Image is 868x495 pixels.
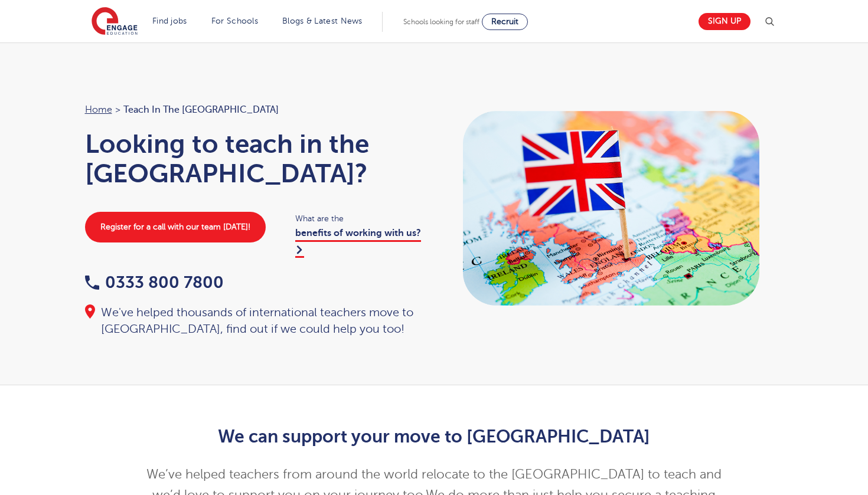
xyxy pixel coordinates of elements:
a: Register for a call with our team [DATE]! [85,212,266,242]
h2: We can support your move to [GEOGRAPHIC_DATA] [145,427,724,447]
a: Recruit [482,14,528,30]
nav: breadcrumb [85,102,423,117]
div: We've helped thousands of international teachers move to [GEOGRAPHIC_DATA], find out if we could ... [85,304,423,337]
span: Teach in the [GEOGRAPHIC_DATA] [123,102,279,117]
a: Sign up [699,13,750,30]
span: Recruit [491,17,518,26]
a: 0333 800 7800 [85,273,224,291]
a: benefits of working with us? [295,228,421,257]
span: What are the [295,212,422,225]
img: Engage Education [92,7,138,37]
a: Find jobs [152,17,187,25]
a: For Schools [211,17,258,25]
a: Blogs & Latest News [282,17,363,25]
a: Home [85,104,112,115]
h1: Looking to teach in the [GEOGRAPHIC_DATA]? [85,129,423,188]
span: > [115,104,120,115]
span: Schools looking for staff [403,18,479,26]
